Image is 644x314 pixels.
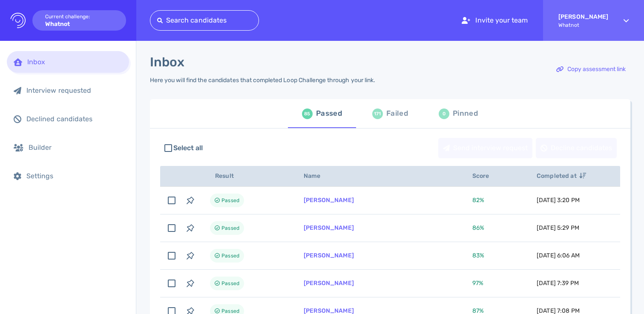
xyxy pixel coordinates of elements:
[537,280,579,287] span: [DATE] 7:39 PM
[386,107,408,120] div: Failed
[27,58,122,66] div: Inbox
[439,108,449,119] div: 0
[26,86,122,94] div: Interview requested
[472,252,484,259] span: 83 %
[221,195,239,206] span: Passed
[221,223,239,233] span: Passed
[472,172,499,180] span: Score
[472,280,483,287] span: 97 %
[304,252,354,259] a: [PERSON_NAME]
[304,197,354,204] a: [PERSON_NAME]
[537,172,586,180] span: Completed at
[536,138,616,158] div: Decline candidates
[29,143,122,151] div: Builder
[150,77,375,84] div: Here you will find the candidates that completed Loop Challenge through your link.
[316,107,342,120] div: Passed
[26,115,122,123] div: Declined candidates
[372,108,383,119] div: 171
[552,60,630,79] div: Copy assessment link
[304,172,330,180] span: Name
[536,138,617,158] button: Decline candidates
[304,224,354,231] a: [PERSON_NAME]
[537,197,580,204] span: [DATE] 3:20 PM
[173,143,203,153] span: Select all
[453,107,478,120] div: Pinned
[302,108,313,119] div: 85
[558,13,608,20] strong: [PERSON_NAME]
[552,59,630,80] button: Copy assessment link
[537,252,580,259] span: [DATE] 6:06 AM
[472,224,484,231] span: 86 %
[558,22,608,28] span: Whatnot
[304,280,354,287] a: [PERSON_NAME]
[150,54,184,70] h1: Inbox
[472,197,484,204] span: 82 %
[537,224,579,231] span: [DATE] 5:29 PM
[221,278,239,288] span: Passed
[200,166,293,187] th: Result
[221,251,239,261] span: Passed
[438,138,532,158] button: Send interview request
[439,138,532,158] div: Send interview request
[26,172,122,180] div: Settings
